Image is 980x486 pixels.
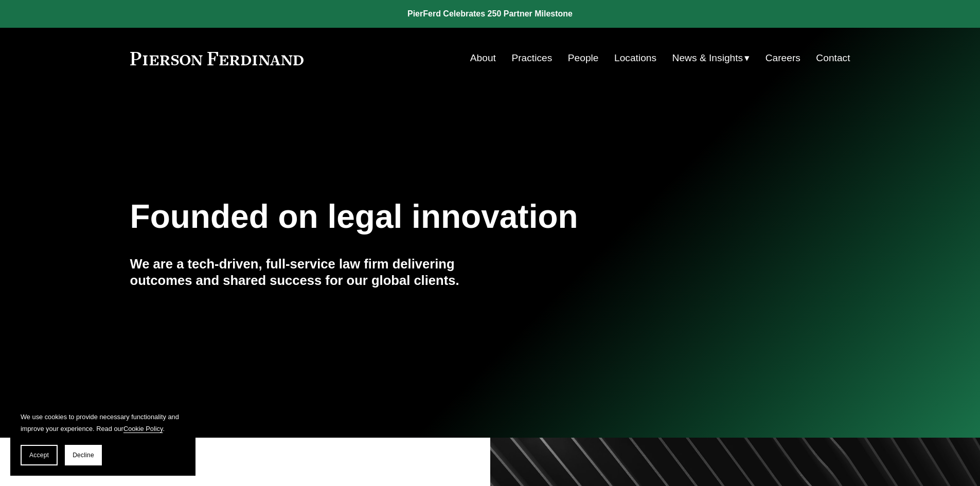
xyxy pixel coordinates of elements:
[511,48,552,68] a: Practices
[672,48,750,68] a: folder dropdown
[130,198,730,236] h1: Founded on legal innovation
[765,48,800,68] a: Careers
[21,445,58,465] button: Accept
[73,452,94,459] span: Decline
[816,48,850,68] a: Contact
[568,48,599,68] a: People
[672,49,743,67] span: News & Insights
[614,48,656,68] a: Locations
[130,256,490,289] h4: We are a tech-driven, full-service law firm delivering outcomes and shared success for our global...
[29,452,49,459] span: Accept
[65,445,102,465] button: Decline
[470,48,496,68] a: About
[10,401,195,476] section: Cookie banner
[21,411,185,435] p: We use cookies to provide necessary functionality and improve your experience. Read our .
[123,425,163,433] a: Cookie Policy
